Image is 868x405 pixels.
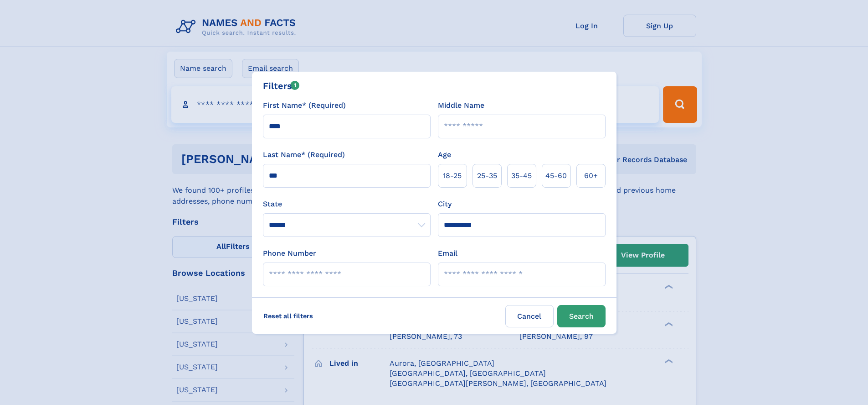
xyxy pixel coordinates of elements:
[263,79,300,93] div: Filters
[438,199,452,210] label: City
[438,100,484,111] label: Middle Name
[545,170,567,181] span: 45‑60
[263,248,316,259] label: Phone Number
[263,149,345,160] label: Last Name* (Required)
[557,305,606,327] button: Search
[438,149,451,160] label: Age
[477,170,497,181] span: 25‑35
[257,305,319,327] label: Reset all filters
[584,170,598,181] span: 60+
[443,170,462,181] span: 18‑25
[505,305,554,327] label: Cancel
[511,170,532,181] span: 35‑45
[263,100,346,111] label: First Name* (Required)
[263,199,431,210] label: State
[438,248,457,259] label: Email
